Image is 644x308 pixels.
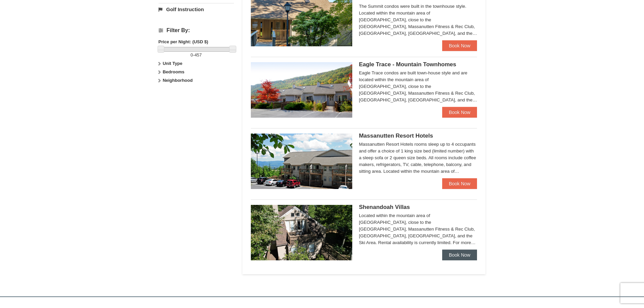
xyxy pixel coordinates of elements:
strong: Unit Type [163,61,182,66]
a: Golf Instruction [159,3,234,16]
span: 457 [194,52,202,57]
strong: Price per Night: (USD $) [159,39,208,44]
span: Eagle Trace - Mountain Townhomes [359,61,456,68]
span: Massanutten Resort Hotels [359,133,433,139]
a: Book Now [442,107,477,118]
div: Located within the mountain area of [GEOGRAPHIC_DATA], close to the [GEOGRAPHIC_DATA], Massanutte... [359,212,477,246]
img: 19218983-1-9b289e55.jpg [251,62,352,118]
div: Eagle Trace condos are built town-house style and are located within the mountain area of [GEOGRA... [359,70,477,103]
img: 19219026-1-e3b4ac8e.jpg [251,134,352,189]
span: Shenandoah Villas [359,204,410,210]
img: 19219019-2-e70bf45f.jpg [251,205,352,260]
h4: Filter By: [159,27,234,33]
strong: Neighborhood [163,78,193,83]
a: Book Now [442,178,477,189]
div: The Summit condos were built in the townhouse style. Located within the mountain area of [GEOGRAP... [359,3,477,37]
span: 0 [191,52,193,57]
div: Massanutten Resort Hotels rooms sleep up to 4 occupants and offer a choice of 1 king size bed (li... [359,141,477,175]
label: - [159,52,234,58]
a: Book Now [442,40,477,51]
strong: Bedrooms [163,69,184,74]
a: Book Now [442,250,477,260]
